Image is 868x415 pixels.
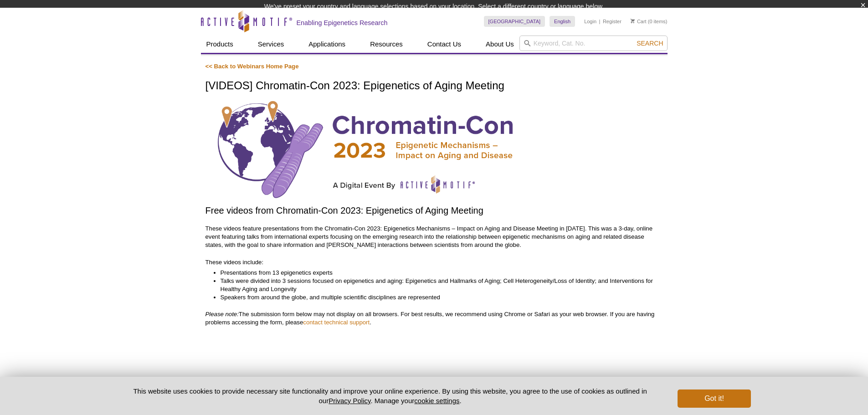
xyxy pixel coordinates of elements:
[303,319,370,326] a: contact technical support
[205,310,663,327] p: The submission form below may not display on all browsers. For best results, we recommend using C...
[584,18,596,25] a: Login
[221,293,654,302] li: Speakers from around the globe, and multiple scientific disciplines are represented
[205,205,663,218] h2: Free videos from Chromatin-Con 2023: Epigenetics of Aging Meeting
[118,386,663,405] p: This website uses cookies to provide necessary site functionality and improve your online experie...
[519,36,668,51] input: Keyword, Cat. No.
[205,225,663,249] p: These videos feature presentations from the Chromatin-Con 2023: Epigenetics Mechanisms – Impact o...
[303,36,351,53] a: Applications
[329,397,370,405] a: Privacy Policy
[205,311,239,318] em: Please note:
[634,39,666,47] button: Search
[637,40,663,47] span: Search
[631,18,647,25] a: Cart
[599,16,601,27] li: |
[480,36,519,53] a: About Us
[631,19,635,23] img: Your Cart
[297,19,388,27] h2: Enabling Epigenetics Research
[414,397,459,405] button: cookie settings
[550,16,575,27] a: English
[484,16,545,27] a: [GEOGRAPHIC_DATA]
[205,63,299,70] a: << Back to Webinars Home Page
[205,80,663,93] h1: [VIDEOS] Chromatin-Con 2023: Epigenetics of Aging Meeting
[471,7,495,28] img: Change Here
[221,277,654,293] li: Talks were divided into 3 sessions focused on epigenetics and aging: Epigenetics and Hallmarks of...
[201,36,239,53] a: Products
[205,258,663,266] p: These videos include:
[678,389,750,408] button: Got it!
[252,36,290,53] a: Services
[422,36,467,53] a: Contact Us
[631,16,668,27] li: (0 items)
[205,98,524,200] img: Chromatin-Con 2023
[221,269,654,277] li: Presentations from 13 epigenetics experts
[603,18,621,25] a: Register
[365,36,408,53] a: Resources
